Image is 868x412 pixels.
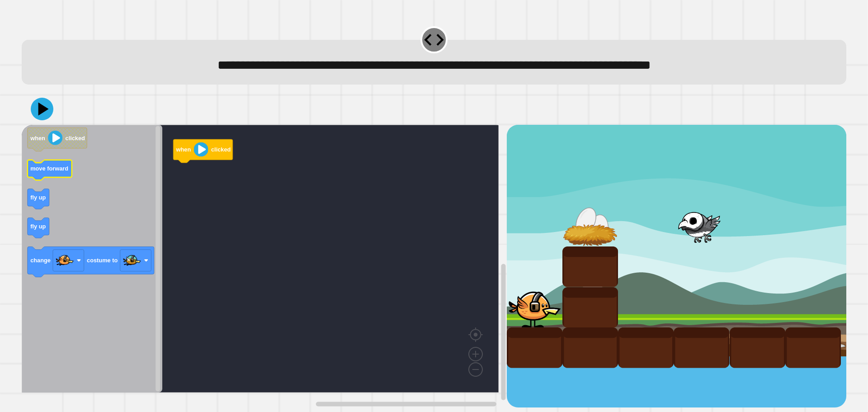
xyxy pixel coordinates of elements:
text: clicked [211,147,231,153]
div: Blockly Workspace [22,125,507,407]
text: costume to [87,257,118,264]
text: move forward [30,166,68,172]
text: clicked [66,135,85,142]
text: when [176,147,191,153]
text: when [30,135,45,142]
text: fly up [30,194,46,201]
text: change [30,257,51,264]
text: fly up [30,223,46,230]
